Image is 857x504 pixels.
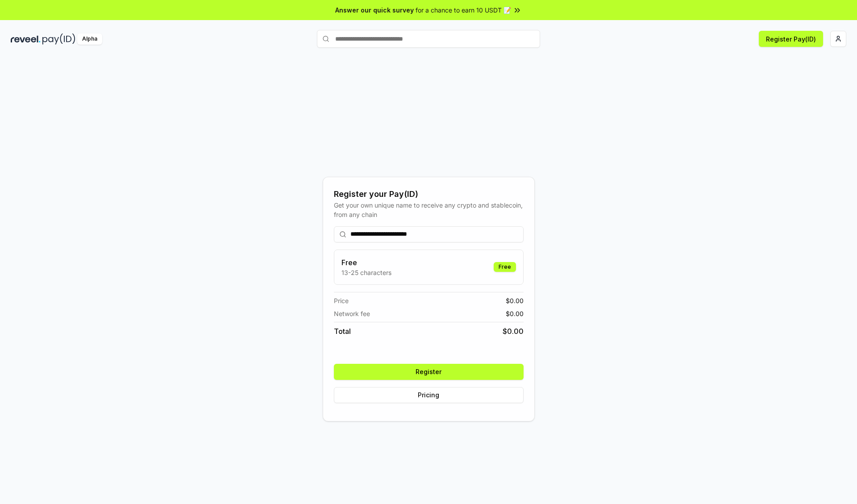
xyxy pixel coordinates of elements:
[494,262,516,272] div: Free
[416,5,511,15] span: for a chance to earn 10 USDT 📝
[334,326,351,337] span: Total
[335,5,414,15] span: Answer our quick survey
[42,33,75,45] img: pay_id
[334,387,524,403] button: Pricing
[334,200,524,219] div: Get your own unique name to receive any crypto and stablecoin, from any chain
[334,296,349,305] span: Price
[341,257,391,268] h3: Free
[341,268,391,277] p: 13-25 characters
[334,364,524,380] button: Register
[506,309,524,318] span: $ 0.00
[334,309,370,318] span: Network fee
[77,33,102,45] div: Alpha
[503,326,524,337] span: $ 0.00
[506,296,524,305] span: $ 0.00
[759,31,823,47] button: Register Pay(ID)
[334,188,524,200] div: Register your Pay(ID)
[11,33,41,45] img: reveel_dark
